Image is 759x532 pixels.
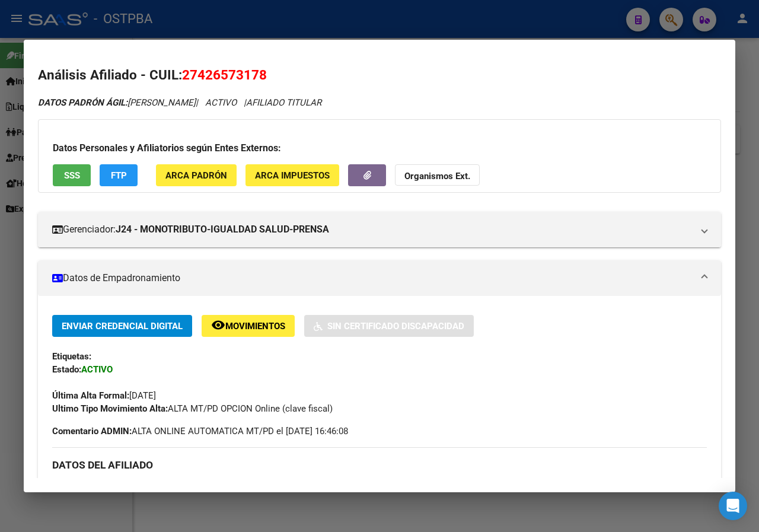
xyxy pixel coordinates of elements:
span: [PERSON_NAME] [38,97,196,108]
button: ARCA Impuestos [245,164,339,186]
button: FTP [100,164,138,186]
h3: DATOS DEL AFILIADO [52,458,707,472]
i: | ACTIVO | [38,97,321,108]
strong: Ultimo Tipo Movimiento Alta: [52,403,168,414]
strong: ACTIVO [81,364,113,375]
strong: Comentario ADMIN: [52,426,132,437]
span: ARCA Impuestos [255,170,330,181]
strong: Etiquetas: [52,351,91,362]
h3: Datos Personales y Afiliatorios según Entes Externos: [53,141,706,155]
h2: Análisis Afiliado - CUIL: [38,65,721,85]
span: Enviar Credencial Digital [62,321,183,332]
div: Open Intercom Messenger [719,492,747,520]
mat-panel-title: Datos de Empadronamiento [52,271,693,285]
strong: Organismos Ext. [404,171,470,181]
mat-expansion-panel-header: Gerenciador:J24 - MONOTRIBUTO-IGUALDAD SALUD-PRENSA [38,212,721,247]
mat-expansion-panel-header: Datos de Empadronamiento [38,260,721,296]
mat-panel-title: Gerenciador: [52,222,693,237]
span: ALTA MT/PD OPCION Online (clave fiscal) [52,403,333,414]
span: ARCA Padrón [165,170,227,181]
strong: Última Alta Formal: [52,390,129,401]
button: ARCA Padrón [156,164,237,186]
strong: Estado: [52,364,81,375]
span: Movimientos [225,321,285,332]
span: SSS [64,170,80,181]
span: AFILIADO TITULAR [246,97,321,108]
span: FTP [111,170,127,181]
span: [DATE] [52,390,156,401]
span: Sin Certificado Discapacidad [327,321,464,332]
button: Enviar Credencial Digital [52,315,192,337]
strong: J24 - MONOTRIBUTO-IGUALDAD SALUD-PRENSA [116,222,329,237]
button: Sin Certificado Discapacidad [304,315,474,337]
button: Organismos Ext. [395,164,480,186]
button: SSS [53,164,91,186]
button: Movimientos [202,315,295,337]
strong: DATOS PADRÓN ÁGIL: [38,97,127,108]
span: 27426573178 [182,67,267,82]
mat-icon: remove_red_eye [211,318,225,332]
span: ALTA ONLINE AUTOMATICA MT/PD el [DATE] 16:46:08 [52,425,348,438]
